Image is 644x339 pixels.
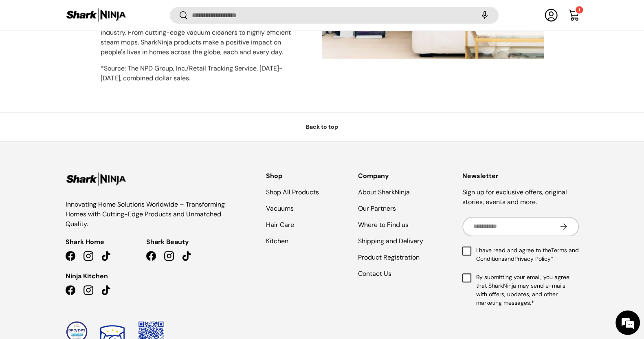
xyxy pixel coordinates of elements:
[66,7,127,23] img: Shark Ninja Philippines
[472,7,498,24] speech-search-button: Search by voice
[476,246,579,263] span: I have read and agree to the and *
[358,269,391,278] a: Contact Us
[476,247,579,262] a: Terms and Conditions
[266,237,288,245] a: Kitchen
[266,188,319,196] a: Shop All Products
[358,237,423,245] a: Shipping and Delivery
[462,187,579,207] p: Sign up for exclusive offers, original stories, events and more.
[358,188,410,196] a: About SharkNinja
[266,204,294,213] a: Vacuums
[101,8,296,57] p: Our journey is marked by rapid growth and the successful establishment of a substantial market pr...
[358,220,409,229] a: Where to Find us
[358,253,420,262] a: Product Registration
[146,237,189,247] span: Shark Beauty
[66,237,104,247] span: Shark Home
[66,200,227,229] p: Innovating Home Solutions Worldwide – Transforming Homes with Cutting-Edge Products and Unmatched...
[462,171,579,181] h2: Newsletter
[66,271,108,281] span: Ninja Kitchen
[101,64,296,83] p: *Source: The NPD Group, Inc./Retail Tracking Service, [DATE]-[DATE], combined dollar sales.
[358,204,396,213] a: Our Partners
[266,220,294,229] a: Hair Care
[514,255,551,262] a: Privacy Policy
[476,273,579,307] span: By submitting your email, you agree that SharkNinja may send e-mails with offers, updates, and ot...
[578,7,580,13] span: 1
